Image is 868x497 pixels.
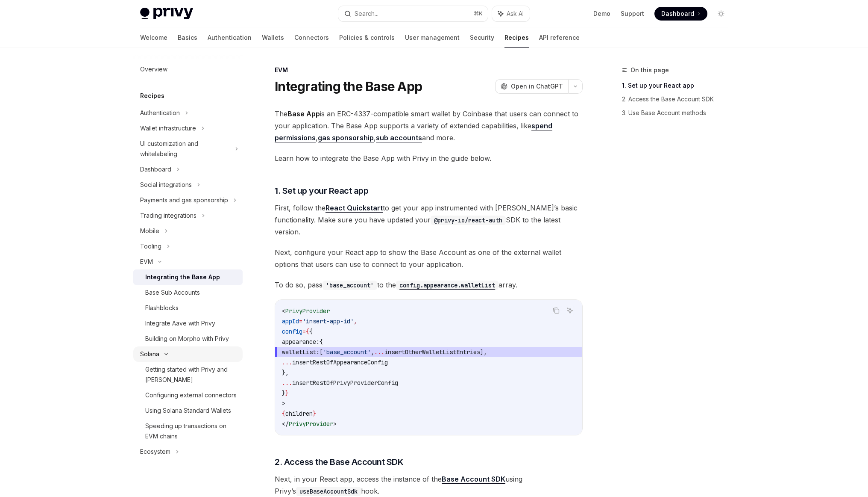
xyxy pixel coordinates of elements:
a: Integrating the Base App [133,269,243,285]
a: Support [621,9,644,18]
span: ⌘ K [474,10,483,17]
strong: Base App [287,109,320,118]
span: appearance: [282,338,320,346]
a: Demo [593,9,610,18]
a: Base Sub Accounts [133,285,243,300]
a: Overview [133,62,243,77]
div: Payments and gas sponsorship [140,195,228,205]
span: insertRestOfPrivyProviderConfig [292,379,398,387]
span: ... [374,348,384,356]
span: 2. Access the Base Account SDK [275,456,403,468]
a: User management [405,27,460,48]
a: API reference [539,27,580,48]
a: Welcome [140,27,167,48]
div: Flashblocks [145,303,179,313]
div: Mobile [140,226,159,236]
div: UI customization and whitelabeling [140,139,230,159]
a: Policies & controls [339,27,395,48]
button: Copy the contents from the code block [551,305,562,316]
span: Dashboard [661,9,694,18]
span: { [306,328,309,335]
a: gas sponsorship [318,133,374,142]
span: PrivyProvider [285,307,330,315]
a: Security [470,27,494,48]
div: Ecosystem [140,447,170,457]
a: config.appearance.walletList [396,281,499,289]
div: Configuring external connectors [145,390,237,400]
span: First, follow the to get your app instrumented with [PERSON_NAME]’s basic functionality. Make sur... [275,202,583,238]
span: To do so, pass to the array. [275,279,583,291]
a: Configuring external connectors [133,388,243,403]
span: insertRestOfAppearanceConfig [292,358,388,366]
span: = [299,317,302,325]
div: Trading integrations [140,210,196,221]
div: EVM [140,257,153,267]
div: Search... [355,9,378,19]
a: 1. Set up your React app [622,79,735,92]
span: }, [282,369,289,376]
a: Using Solana Standard Wallets [133,403,243,418]
code: useBaseAccountSdk [296,487,361,496]
button: Toggle dark mode [714,7,728,21]
span: ... [282,379,292,387]
a: 2. Access the Base Account SDK [622,92,735,106]
a: Dashboard [654,7,707,21]
div: Wallet infrastructure [140,123,196,133]
a: 3. Use Base Account methods [622,106,735,120]
a: sub accounts [376,133,422,142]
button: Ask AI [564,305,575,316]
a: Getting started with Privy and [PERSON_NAME] [133,362,243,388]
span: Open in ChatGPT [511,82,563,91]
span: PrivyProvider [289,420,333,428]
span: On this page [630,65,669,75]
div: Integrate Aave with Privy [145,318,215,328]
span: 'insert-app-id' [302,317,354,325]
a: Building on Morpho with Privy [133,331,243,346]
h1: Integrating the Base App [275,79,422,94]
span: insertOtherWalletListEntries [384,348,480,356]
button: Open in ChatGPT [495,79,568,94]
div: Social integrations [140,180,192,190]
div: Overview [140,64,167,74]
span: } [313,410,316,417]
span: = [302,328,306,335]
button: Search...⌘K [338,6,488,21]
a: Speeding up transactions on EVM chains [133,418,243,444]
div: Using Solana Standard Wallets [145,405,231,416]
a: Recipes [504,27,529,48]
a: Basics [178,27,197,48]
span: The is an ERC-4337-compatible smart wallet by Coinbase that users can connect to your application... [275,108,583,144]
span: children [285,410,313,417]
span: { [320,338,323,346]
div: Authentication [140,108,180,118]
div: Integrating the Base App [145,272,220,282]
div: Building on Morpho with Privy [145,334,229,344]
span: } [282,389,285,397]
div: Getting started with Privy and [PERSON_NAME] [145,364,238,385]
div: Speeding up transactions on EVM chains [145,421,238,441]
span: [ [320,348,323,356]
span: } [285,389,289,397]
div: Base Sub Accounts [145,287,200,298]
a: Integrate Aave with Privy [133,316,243,331]
span: 'base_account' [323,348,371,356]
a: Base Account SDK [442,475,505,484]
span: config [282,328,302,335]
a: Wallets [262,27,284,48]
div: Solana [140,349,159,359]
div: Dashboard [140,164,171,175]
a: Flashblocks [133,300,243,316]
a: Connectors [294,27,329,48]
button: Ask AI [492,6,530,21]
div: EVM [275,66,583,74]
a: React Quickstart [325,204,383,213]
a: Authentication [208,27,252,48]
span: < [282,307,285,315]
span: { [309,328,313,335]
img: light logo [140,8,193,20]
span: 1. Set up your React app [275,185,368,197]
span: , [371,348,374,356]
span: > [282,399,285,407]
span: Next, configure your React app to show the Base Account as one of the external wallet options tha... [275,246,583,270]
span: appId [282,317,299,325]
